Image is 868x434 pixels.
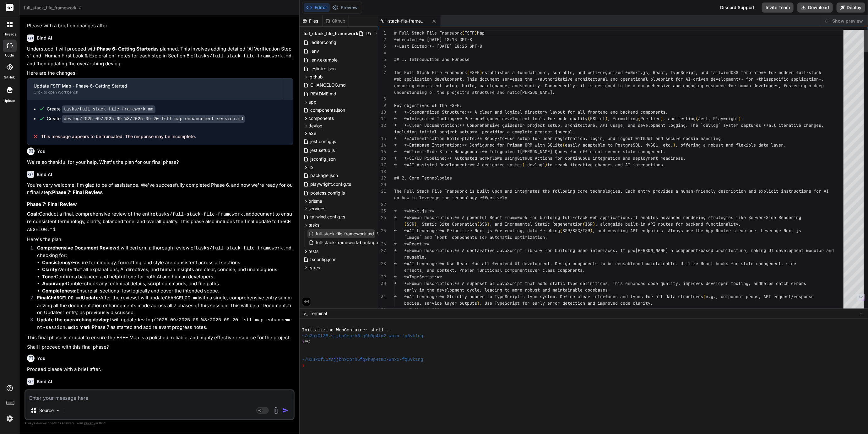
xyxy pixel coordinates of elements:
span: − [860,310,863,317]
code: CHANGELOG.md [165,296,199,301]
button: − [858,308,864,319]
div: 9 [378,102,386,109]
span: ) [475,30,477,36]
h6: You [37,355,46,362]
span: ( [404,221,407,227]
span: . [741,116,743,121]
label: GitHub [4,75,15,80]
span: t. [660,149,665,154]
code: devlog/2025-09/2025-09-W3/2025-09-20-fsff-map-enhancement-session.md [62,115,245,123]
span: tasks [309,222,320,228]
span: Initializing WebContainer shell... [302,327,392,333]
span: ( [467,70,469,75]
span: Prettier [640,116,660,121]
code: CHANGELOG.md [48,296,82,301]
div: 16 [378,155,386,162]
div: Click to open Workbench [34,90,276,95]
span: bust and maintainable codebases. [530,287,610,293]
span: [PERSON_NAME] a component-based architecture, making UI de [635,248,781,253]
span: ~/u3uk0f35zsjjbn9cprh6fq9h0p4tm2-wnxx-fq6vk1ng [302,357,423,363]
div: 8 [378,96,386,102]
span: full_stack_file_framework [24,5,82,11]
p: Proceed please with a brief after. [27,366,293,373]
span: `Image` and `Font` components for automatic optimi [404,234,530,240]
span: * **Database Integration:** Configured for Prism [394,142,520,148]
span: al blueprint for AI-driven development** for *this [643,76,768,82]
span: to track iterative changes and AI interactions. [547,162,665,168]
span: `devlog` [525,162,545,168]
span: pes for all data structures [635,294,703,299]
span: , and creating API endpoints. Always use the App R [593,228,718,233]
li: Ensure terminology, formatting, and style are consistent across all sections. [42,259,293,266]
button: Editor [304,3,330,12]
span: postcss.config.js [310,189,346,197]
p: Here are the changes: [27,70,293,77]
span: a ORM with SQLite [520,142,562,148]
span: full-stack-framework-backup.md [315,239,384,246]
span: ) [590,228,593,233]
p: Source [39,407,54,414]
span: ) [487,221,490,227]
div: 13 [378,135,386,142]
span: uting, data fetching [510,228,560,233]
span: jest.setup.js [310,147,336,154]
span: components [309,115,334,121]
p: Always double-check its answers. Your in Bind [24,420,295,426]
span: * **Integrated Tooling:** Pre-configured develop [394,116,520,121]
span: early in the development cycle, leading to more ro [404,287,530,293]
span: all iterative changes, [768,122,824,128]
span: helps catch errors [761,281,806,286]
span: ) [414,221,417,227]
span: , alongside built-in API routes for backend functi [595,221,721,227]
div: Update FSFF Map - Phase 6: Getting Started [34,83,276,89]
div: 25 [378,228,386,234]
span: [PERSON_NAME] Query for efficient server state managemen [520,149,660,154]
span: The Full Stack File Framework [394,70,467,75]
span: easily adaptable to PostgreSQL, MySQL, etc. [565,142,673,148]
div: 30 [378,280,386,287]
span: velopment logging. The `devlog` system captures ** [643,122,768,128]
span: FSFF [464,30,475,36]
span: plete project journal. [520,129,575,135]
span: as the **authoritative architectural and operation [517,76,643,82]
div: Github [323,18,349,24]
span: ESLint [590,116,605,121]
strong: Clarity: [42,266,59,272]
span: ) [605,116,608,121]
span: JWT and secure cookie handling. [645,136,723,141]
span: zation. [530,234,547,240]
span: SSG [480,221,487,227]
span: The Full Stack File Framework is built upon and in [394,188,520,194]
span: lib [309,164,313,170]
p: Please with a brief on changes after. [27,22,293,29]
p: Certainly! We've reached the final phase, . I will now conduct a comprehensive review of the FSFF... [27,389,293,404]
span: * **Client-Side State Management:** Integrated T [394,149,520,154]
h3: Phase 7: Final Review [27,201,293,208]
span: e2e [309,130,317,137]
span: for project setup, architecture, API usage, and de [517,122,643,128]
span: oyment readiness. [643,155,686,161]
span: ❯ [302,339,305,345]
code: tasks/full-stack-file-framework.md [195,54,291,59]
span: * **Clear Documentation:** Comprehensive guides [394,122,517,128]
button: Download [797,3,833,13]
h6: Bind AI [37,35,52,41]
span: ( [583,221,585,227]
strong: Comprehensive Document Review: [37,245,118,251]
span: anagement, side [758,261,796,266]
span: ( [562,142,565,148]
div: 11 [378,115,386,122]
code: devlog/2025-09/2025-09-W3/2025-09-20-fsff-map-enhancement-session.md [37,318,292,331]
span: ( [703,294,706,299]
span: ganized **Next.js, React, TypeScript, and Tailwind [605,70,731,75]
span: ) [477,300,480,306]
div: 4 [378,50,386,56]
div: 22 [378,201,386,208]
li: Confirm a balanced and helpful tone for both AI and human developers. [42,273,293,281]
span: ( [522,162,525,168]
span: ) [593,221,595,227]
span: devlog [309,123,323,129]
div: 32 [378,307,386,313]
div: Files [300,18,323,24]
p: Shall I proceed with this final phase? [27,344,293,351]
